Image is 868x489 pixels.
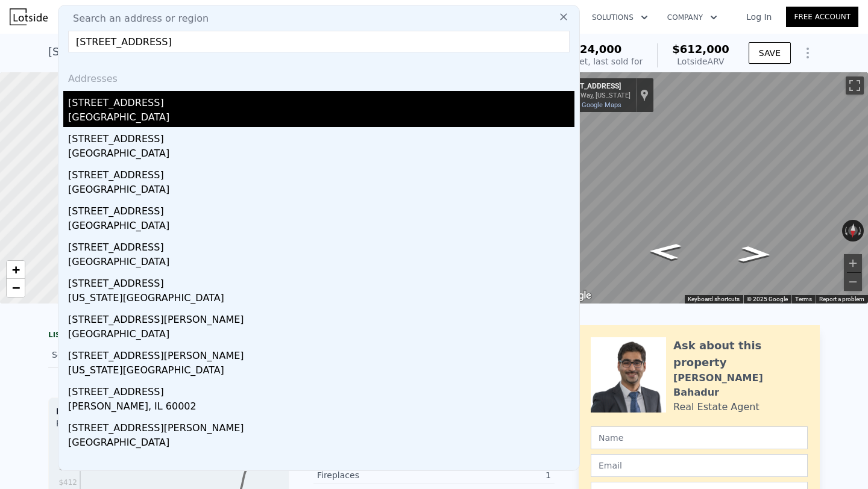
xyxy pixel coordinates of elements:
button: Rotate counterclockwise [842,220,849,241]
div: Sold [52,347,159,363]
button: SAVE [749,42,791,64]
div: Lotside ARV [672,55,729,67]
span: + [12,262,20,277]
a: Show location on map [640,89,649,102]
button: Company [658,7,727,28]
div: Price per Square Foot [56,417,169,437]
div: [GEOGRAPHIC_DATA] [68,146,574,163]
button: Zoom out [844,273,862,291]
div: [STREET_ADDRESS] , Federal Way , WA 98003 [48,43,292,60]
a: Zoom in [7,261,25,279]
button: Toggle fullscreen view [846,76,864,95]
div: [STREET_ADDRESS][PERSON_NAME] [68,344,574,363]
span: − [12,280,20,295]
div: [PERSON_NAME], IL 60002 [68,399,574,416]
div: [STREET_ADDRESS][PERSON_NAME] [68,416,574,435]
div: [STREET_ADDRESS] [68,235,574,255]
input: Enter an address, city, region, neighborhood or zip code [68,31,570,52]
button: Solutions [582,7,658,28]
div: [STREET_ADDRESS] [556,82,631,92]
path: Go East, S 286th St [634,239,696,264]
div: [GEOGRAPHIC_DATA] [68,182,574,199]
div: Fireplaces [317,469,434,481]
div: Federal Way, [US_STATE] [556,92,631,99]
div: Houses Median Sale [56,405,281,417]
button: Zoom in [844,254,862,272]
button: Rotate clockwise [858,220,864,241]
a: Log In [732,11,786,23]
input: Email [591,454,808,477]
button: Reset the view [848,219,858,241]
button: Keyboard shortcuts [688,295,740,304]
tspan: $412 [58,478,77,487]
span: $612,000 [672,43,729,55]
div: Real Estate Agent [673,400,759,414]
div: [STREET_ADDRESS] [68,91,574,110]
span: © 2025 Google [747,296,788,302]
div: [STREET_ADDRESS] [68,199,574,219]
tspan: $467 [58,463,77,472]
span: $124,000 [565,43,622,55]
div: [GEOGRAPHIC_DATA] [68,219,574,235]
a: View on Google Maps [556,101,621,109]
div: Off Market, last sold for [544,55,643,67]
button: Show Options [796,41,820,65]
img: Lotside [10,8,48,25]
a: Terms (opens in new tab) [795,296,812,302]
div: [PERSON_NAME] Bahadur [673,371,808,400]
div: 1 [434,469,551,481]
div: [STREET_ADDRESS] [68,127,574,146]
div: [GEOGRAPHIC_DATA] [68,110,574,127]
path: Go West, S 286th St [725,242,786,267]
div: [STREET_ADDRESS][PERSON_NAME] [68,308,574,327]
div: Street View [552,72,868,304]
div: [STREET_ADDRESS] [68,380,574,399]
div: [US_STATE][GEOGRAPHIC_DATA] [68,291,574,308]
div: [GEOGRAPHIC_DATA] [68,327,574,344]
div: [GEOGRAPHIC_DATA] [68,435,574,452]
div: Addresses [63,62,574,91]
div: Map [552,72,868,304]
div: [GEOGRAPHIC_DATA] [68,255,574,272]
div: [STREET_ADDRESS] [68,163,574,182]
div: LISTING & SALE HISTORY [48,330,289,342]
a: Zoom out [7,279,25,297]
div: [STREET_ADDRESS] [68,272,574,291]
a: Free Account [786,7,858,27]
span: Search an address or region [63,11,209,26]
div: [US_STATE][GEOGRAPHIC_DATA] [68,363,574,380]
a: Report a problem [819,296,864,302]
input: Name [591,426,808,449]
div: Ask about this property [673,337,808,371]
